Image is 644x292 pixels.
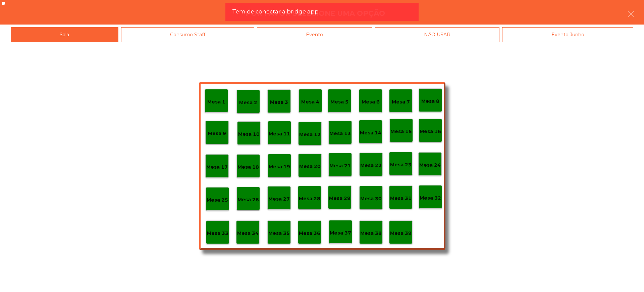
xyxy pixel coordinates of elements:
[330,98,348,106] p: Mesa 5
[239,99,257,107] p: Mesa 2
[421,97,439,105] p: Mesa 8
[330,229,351,237] p: Mesa 37
[360,230,382,237] p: Mesa 38
[232,7,319,16] span: Tem de conectar a bridge app
[390,195,412,202] p: Mesa 31
[299,230,320,237] p: Mesa 36
[329,130,351,137] p: Mesa 13
[390,161,412,169] p: Mesa 23
[390,128,412,135] p: Mesa 15
[301,98,319,106] p: Mesa 4
[121,27,255,42] div: Consumo Staff
[362,98,380,106] p: Mesa 6
[207,230,228,237] p: Mesa 33
[329,195,351,202] p: Mesa 29
[269,163,290,171] p: Mesa 19
[257,27,372,42] div: Evento
[360,195,382,203] p: Mesa 30
[206,163,228,171] p: Mesa 17
[420,128,441,135] p: Mesa 16
[299,195,320,203] p: Mesa 28
[269,130,290,138] p: Mesa 11
[237,196,259,204] p: Mesa 26
[237,230,259,237] p: Mesa 34
[420,194,441,202] p: Mesa 32
[207,196,228,204] p: Mesa 25
[299,131,321,138] p: Mesa 12
[360,162,382,169] p: Mesa 22
[390,230,412,237] p: Mesa 39
[419,161,441,169] p: Mesa 24
[392,98,410,106] p: Mesa 7
[329,162,351,170] p: Mesa 21
[268,195,290,203] p: Mesa 27
[502,27,633,42] div: Evento Junho
[299,163,321,170] p: Mesa 20
[268,230,290,237] p: Mesa 35
[207,98,225,106] p: Mesa 1
[238,130,260,138] p: Mesa 10
[208,130,226,137] p: Mesa 9
[11,27,118,42] div: Sala
[270,98,288,106] p: Mesa 3
[237,163,259,171] p: Mesa 18
[360,129,381,137] p: Mesa 14
[375,27,500,42] div: NÃO USAR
